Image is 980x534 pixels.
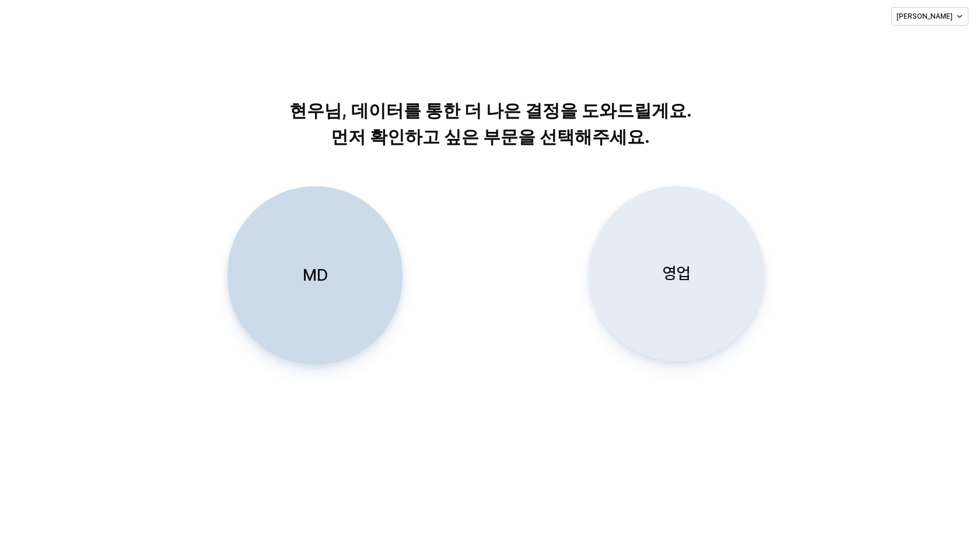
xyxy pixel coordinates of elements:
p: [PERSON_NAME] [897,12,953,21]
button: MD [228,186,402,365]
button: [PERSON_NAME] [891,7,968,26]
p: 영업 [663,263,691,284]
button: 영업 [589,186,764,361]
p: 현우님, 데이터를 통한 더 나은 결정을 도와드릴게요. 먼저 확인하고 싶은 부문을 선택해주세요. [192,97,788,150]
p: MD [303,264,328,286]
